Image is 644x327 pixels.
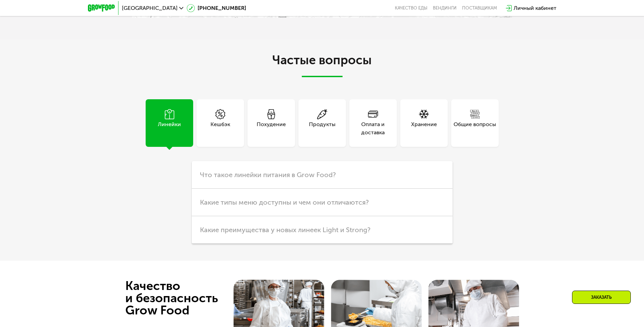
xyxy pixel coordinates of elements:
span: [GEOGRAPHIC_DATA] [122,5,178,11]
div: Кешбэк [210,120,230,137]
span: Что такое линейки питания в Grow Food? [200,171,336,179]
div: поставщикам [462,5,497,11]
a: Вендинги [433,5,457,11]
div: Оплата и доставка [349,120,397,137]
div: Хранение [411,120,437,137]
div: Качество и безопасность Grow Food [125,280,243,316]
div: Общие вопросы [454,120,496,137]
div: Заказать [572,291,631,304]
h2: Частые вопросы [132,53,512,77]
div: Личный кабинет [514,4,556,12]
div: Похудение [257,120,286,137]
div: Продукты [309,120,335,137]
span: Какие типы меню доступны и чем они отличаются? [200,198,369,206]
span: Какие преимущества у новых линеек Light и Strong? [200,226,370,234]
a: [PHONE_NUMBER] [187,4,246,12]
div: Линейки [158,120,181,137]
a: Качество еды [395,5,427,11]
